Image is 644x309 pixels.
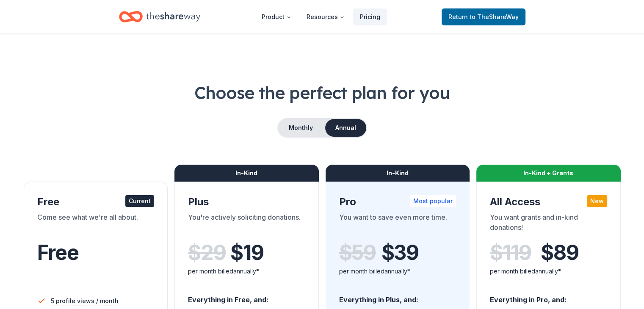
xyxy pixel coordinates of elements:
[325,119,366,137] button: Annual
[448,12,519,22] span: Return
[541,241,578,265] span: $ 89
[490,287,607,305] div: Everything in Pro, and:
[300,8,351,25] button: Resources
[381,241,419,265] span: $ 39
[339,266,456,276] div: per month billed annually*
[476,165,621,182] div: In-Kind + Grants
[188,195,305,209] div: Plus
[230,241,263,265] span: $ 19
[353,8,387,25] a: Pricing
[20,81,624,105] h1: Choose the perfect plan for you
[339,212,456,236] div: You want to save even more time.
[490,266,607,276] div: per month billed annually*
[174,165,319,182] div: In-Kind
[339,287,456,305] div: Everything in Plus, and:
[442,8,525,25] a: Returnto TheShareWay
[490,212,607,236] div: You want grants and in-kind donations!
[278,119,323,137] button: Monthly
[37,212,155,236] div: Come see what we're all about.
[490,195,607,209] div: All Access
[188,212,305,236] div: You're actively soliciting donations.
[410,195,456,207] div: Most popular
[125,195,154,207] div: Current
[51,296,119,306] span: 5 profile views / month
[470,13,519,20] span: to TheShareWay
[188,287,305,305] div: Everything in Free, and:
[37,240,79,265] span: Free
[119,7,200,27] a: Home
[255,8,298,25] button: Product
[37,195,155,209] div: Free
[339,195,456,209] div: Pro
[326,165,470,182] div: In-Kind
[188,266,305,276] div: per month billed annually*
[255,7,387,27] nav: Main
[587,195,607,207] div: New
